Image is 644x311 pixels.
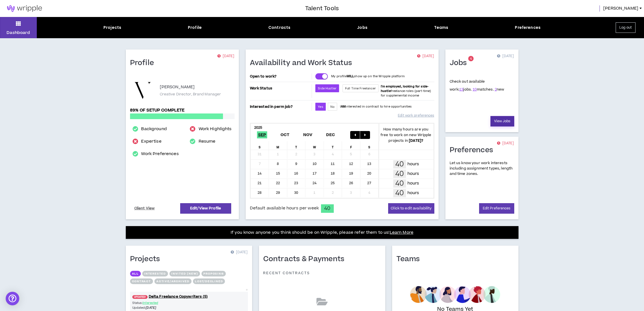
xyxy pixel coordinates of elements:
[7,30,30,36] p: Dashboard
[388,203,434,214] button: Click to edit availability
[360,141,379,150] div: S
[254,125,262,130] b: 2025
[143,301,158,305] span: Interested
[130,271,141,276] button: All
[201,271,226,276] button: Proposing
[381,84,431,98] span: freelance roles (part-time) for supplemental income
[132,305,189,310] p: Updated:
[269,141,287,150] div: M
[379,126,433,143] p: How many hours are you free to work on new Wripple projects in
[142,271,168,276] button: Interested
[279,131,291,138] span: Oct
[160,92,221,97] p: Creative Director, Brand Manager
[340,104,412,109] p: I interested in contract to hire opportunities
[141,126,167,132] a: Background
[130,255,164,264] h1: Projects
[479,203,514,214] a: Edit Preferences
[141,151,178,157] a: Work Preferences
[130,59,158,68] h1: Profile
[473,87,477,92] a: 10
[407,161,419,167] p: hours
[398,111,434,121] a: Edit work preferences
[132,295,148,299] span: UPDATED!
[450,146,498,155] h1: Preferences
[330,105,335,109] span: No
[6,292,19,305] div: Open Intercom Messenger
[450,160,514,177] p: Let us know your work interests including assignment types, length and time zones.
[459,87,472,92] span: jobs.
[268,25,290,31] div: Contracts
[132,301,189,305] p: Status:
[324,141,342,150] div: T
[302,131,314,138] span: Nov
[470,56,472,61] span: 4
[407,171,419,177] p: hours
[515,25,541,31] div: Preferences
[497,141,514,146] p: [DATE]
[231,250,248,255] p: [DATE]
[180,203,231,214] a: Edit/View Profile
[347,74,354,78] strong: WILL
[287,141,306,150] div: T
[231,229,413,236] p: If you know anyone you think should be on Wripple, please refer them to us!
[250,103,311,111] p: Interested in perm job?
[263,271,310,275] p: Recent Contracts
[193,278,225,284] button: Lost/Declined
[434,25,449,31] div: Teams
[169,271,200,276] button: Invited (new)
[133,203,156,213] a: Client View
[160,84,195,91] p: [PERSON_NAME]
[188,25,202,31] div: Profile
[325,131,336,138] span: Dec
[199,126,232,132] a: Work Highlights
[390,230,413,235] a: Learn More
[154,278,192,284] button: Active/Archived
[497,53,514,59] p: [DATE]
[257,131,267,138] span: Sep
[396,255,424,264] h1: Teams
[103,25,121,31] div: Projects
[263,255,349,264] h1: Contracts & Payments
[616,22,636,33] button: Log out
[331,74,405,79] p: My profile show up on the Wripple platform
[305,141,324,150] div: W
[450,79,504,92] p: Check out available work:
[417,53,434,59] p: [DATE]
[130,294,248,299] a: UPDATED!Delta Freelance Copywriters (5)
[250,74,311,79] p: Open to work?
[250,84,311,92] p: Work Status
[490,116,514,126] a: View Jobs
[251,141,269,150] div: S
[407,180,419,186] p: hours
[603,5,638,12] span: [PERSON_NAME]
[250,205,319,211] span: Default available hours per week
[407,190,419,196] p: hours
[199,138,216,145] a: Resume
[217,53,234,59] p: [DATE]
[459,87,463,92] a: 13
[250,59,356,68] h1: Availability and Work Status
[468,56,474,61] sup: 4
[141,138,161,145] a: Expertise
[305,4,339,13] h3: Talent Tools
[130,78,156,103] div: Anduin V.
[357,25,367,31] div: Jobs
[450,59,471,68] h1: Jobs
[409,138,423,143] b: [DATE] ?
[341,104,345,109] strong: AM
[381,84,428,93] b: I'm employed, looking for side-hustle
[146,306,156,310] i: [DATE]
[130,107,235,113] p: 89% of setup complete
[342,141,360,150] div: F
[495,87,504,92] span: new
[130,278,153,284] button: Contract
[410,286,500,303] img: empty
[345,86,376,91] span: Full Time Freelancer
[318,105,323,109] span: Yes
[473,87,494,92] span: matches.
[495,87,497,92] a: 2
